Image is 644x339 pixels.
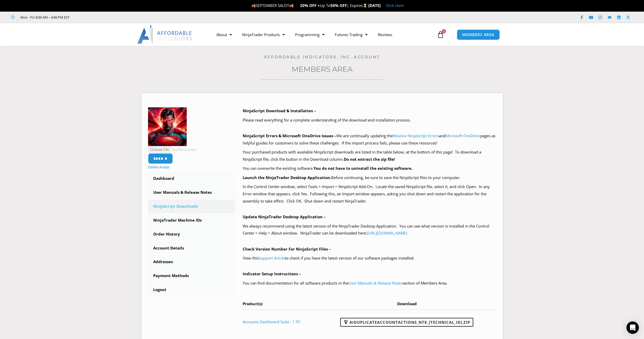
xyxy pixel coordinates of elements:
img: ⌛ [363,4,367,7]
a: About [211,29,237,41]
span: SEPTEMBER SALE!!! Up To | Expires [251,3,368,8]
a: Click Here [386,3,404,8]
span: Product(s) [243,301,263,306]
img: LogoAI | Affordable Indicators – NinjaTrader [137,25,193,44]
a: Support Article [259,255,285,261]
a: Futures Trading [330,29,373,41]
strong: 20% OFF + [300,3,320,8]
p: Please read everything for a complete understanding of the download and installation process. [243,117,496,124]
strong: [DATE] [368,3,381,8]
strong: 50% OFF [330,3,347,8]
p: Your purchased products with available NinjaScript downloads are listed in the table below, at th... [243,149,496,163]
a: User Manuals & Release Notes [148,186,235,199]
a: AIDuplicateAccountActions_NT8_[TECHNICAL_ID].zip [340,318,473,327]
nav: Account pages [148,172,235,296]
b: Do not extract the zip file! [344,157,395,162]
a: NinjaScript Downloads [148,200,235,213]
p: We are continually updating the and pages as helpful guides for customers to solve these challeng... [243,132,496,147]
p: You can overwrite the existing software. [243,165,496,172]
b: NinjaScript Download & Installation – [243,108,316,113]
div: Open Intercom Messenger [626,321,639,334]
a: Payment Methods [148,269,235,282]
img: 🍂 [252,4,256,7]
b: NinjaScript Errors & Microsoft OneDrive Issues – [243,133,336,138]
b: Indicator Setup Instructions – [243,271,301,276]
a: Microsoft OneDrive [445,133,480,138]
span: MEMBERS AREA [462,33,494,37]
a: 0 [429,27,452,42]
span: 0 [442,29,446,33]
a: Addresses [148,255,235,269]
a: Delete Avatar [148,165,170,169]
a: NinjaTrader Products [237,29,290,41]
a: MEMBERS AREA [457,29,500,40]
p: Before continuing, be sure to save the NinjaScript files to your computer. [243,174,496,181]
a: Order History [148,228,235,241]
p: View this to check if you have the latest version of our software packages installed. [243,255,496,262]
span: Mon - Fri: 8:00 AM – 6:00 PM EST [19,14,69,20]
b: Launch the NinjaTrader Desktop Application. [243,175,331,180]
a: Accounts Dashboard Suite - 1 PC [243,319,300,324]
a: Account Details [148,241,235,255]
a: Resolve NinjaScript Errors [393,133,439,138]
a: Reviews [373,29,397,41]
a: Members Area [292,65,353,74]
img: 🍂 [290,4,294,7]
b: Update NinjaTrader Desktop Application – [243,214,326,219]
span: Download [397,301,417,306]
b: You do not have to uninstall the existing software. [314,166,412,171]
a: User Manuals & Release Notes [348,280,402,286]
a: [URL][DOMAIN_NAME] [367,230,407,236]
iframe: Customer reviews powered by Trustpilot [77,15,154,20]
a: NinjaTrader Machine IDs [148,214,235,227]
b: Check Version Number For NinjaScript Files – [243,246,331,252]
p: You can find documentation for all software products in the section of Members Area. [243,280,496,287]
a: Dashboard [148,172,235,185]
p: We always recommend using the latest version of the NinjaTrader Desktop Application. You can see ... [243,223,496,237]
nav: Menu [211,29,436,41]
p: In the Control Center window, select Tools > Import > NinjaScript Add-On. Locate the saved NinjaS... [243,183,496,205]
img: dhek65w-312c7471-44ab-44ec-803f-ebbabcd7c995-150x150.jpg [148,107,187,146]
a: Affordable Indicators, Inc. Account [264,54,380,59]
a: Logout [148,283,235,296]
a: Programming [290,29,330,41]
